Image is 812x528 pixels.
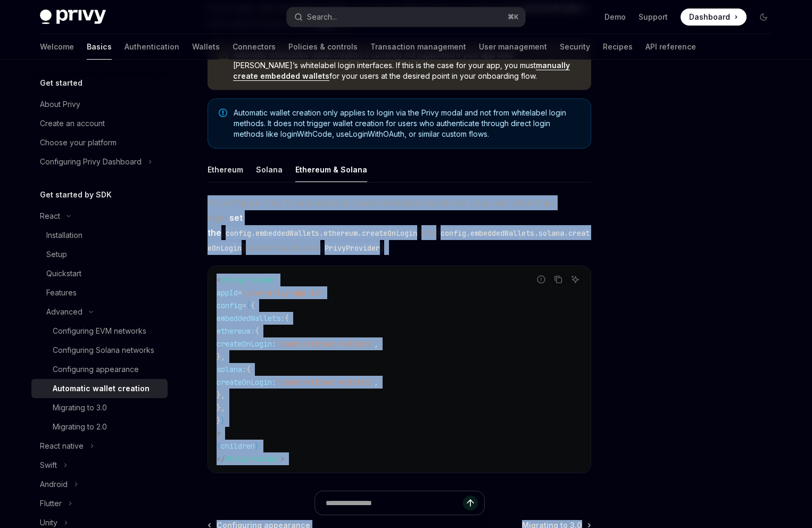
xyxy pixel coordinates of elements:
span: } [217,416,221,425]
span: } [221,416,225,425]
a: Demo [604,12,626,22]
button: Toggle Swift section [31,456,168,475]
span: 'users-without-wallets' [276,377,374,387]
button: Toggle Advanced section [31,302,168,321]
a: Security [560,34,590,60]
a: Support [639,12,668,22]
button: Report incorrect code [534,273,548,286]
span: < [217,275,221,285]
div: Migrating to 2.0 [53,420,107,433]
a: Migrating to 2.0 [31,417,168,436]
div: Choose your platform [40,136,117,149]
a: About Privy [31,95,168,114]
span: } [255,441,259,451]
span: = [238,288,242,298]
h5: Get started [40,77,82,89]
button: Open search [287,7,525,27]
button: Toggle Configuring Privy Dashboard section [31,152,168,171]
span: , [374,377,378,387]
a: Welcome [40,34,74,60]
a: Choose your platform [31,133,168,152]
div: Features [46,286,77,299]
h5: Get started by SDK [40,188,112,201]
a: Dashboard [681,9,747,26]
div: Swift [40,459,57,472]
span: { [255,326,259,336]
span: Automatic embedded wallet creation is currently not supported if your app uses [PERSON_NAME]’s wh... [233,49,581,81]
a: Connectors [233,34,276,60]
div: Configuring Solana networks [53,344,154,357]
span: createOnLogin: [217,339,276,349]
span: { [246,301,251,310]
a: Setup [31,245,168,264]
span: 'users-without-wallets' [276,339,374,349]
span: ethereum: [217,326,255,336]
div: React [40,210,60,222]
div: Create an account [40,117,105,130]
span: PrivyProvider [221,275,276,285]
a: Migrating to 3.0 [31,398,168,417]
a: Authentication [125,34,179,60]
span: > [217,428,221,438]
button: Toggle Android section [31,475,168,494]
div: Ethereum [208,157,243,182]
div: Search... [307,11,337,23]
img: dark logo [40,10,106,24]
div: Automatic wallet creation [53,382,150,395]
span: { [246,365,251,374]
a: Automatic wallet creation [31,379,168,398]
span: = [242,301,246,310]
a: User management [479,34,547,60]
div: Solana [256,157,283,182]
div: React native [40,440,84,452]
a: Installation [31,226,168,245]
span: children [221,441,255,451]
strong: set the [208,212,421,238]
svg: Note [219,109,227,117]
span: , [374,339,378,349]
div: Configuring EVM networks [53,325,146,337]
div: Installation [46,229,82,242]
input: Ask a question... [326,491,463,515]
span: appId [217,288,238,298]
button: Toggle React native section [31,436,168,456]
a: Create an account [31,114,168,133]
button: Toggle React section [31,207,168,226]
div: Configuring appearance [53,363,139,376]
div: Advanced [46,306,82,318]
span: solana: [217,365,246,374]
span: To configure Privy to automatically create embedded wallets for your user when they login, and pr... [208,195,591,255]
button: Ask AI [568,273,582,286]
button: Send message [463,496,478,510]
a: Policies & controls [288,34,358,60]
button: Toggle Flutter section [31,494,168,513]
span: embeddedWallets: [217,313,285,323]
div: About Privy [40,98,80,111]
span: PrivyProvider [225,454,280,464]
div: Migrating to 3.0 [53,401,107,414]
span: }, [217,403,225,412]
a: Recipes [603,34,633,60]
span: { [251,301,255,310]
div: Configuring Privy Dashboard [40,155,142,168]
a: Configuring appearance [31,360,168,379]
span: }, [217,352,225,361]
a: Configuring EVM networks [31,321,168,341]
a: Basics [87,34,112,60]
span: }, [217,390,225,400]
a: Configuring Solana networks [31,341,168,360]
span: > [280,454,285,464]
div: Ethereum & Solana [295,157,367,182]
span: Automatic wallet creation only applies to login via the Privy modal and not from whitelabel login... [234,108,580,139]
div: Flutter [40,497,62,510]
code: config.embeddedWallets.ethereum.createOnLogin [221,227,421,239]
div: Android [40,478,68,491]
span: </ [217,454,225,464]
a: Quickstart [31,264,168,283]
div: Setup [46,248,67,261]
a: API reference [645,34,696,60]
span: ⌘ K [508,13,519,21]
span: Dashboard [689,12,730,22]
span: createOnLogin: [217,377,276,387]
